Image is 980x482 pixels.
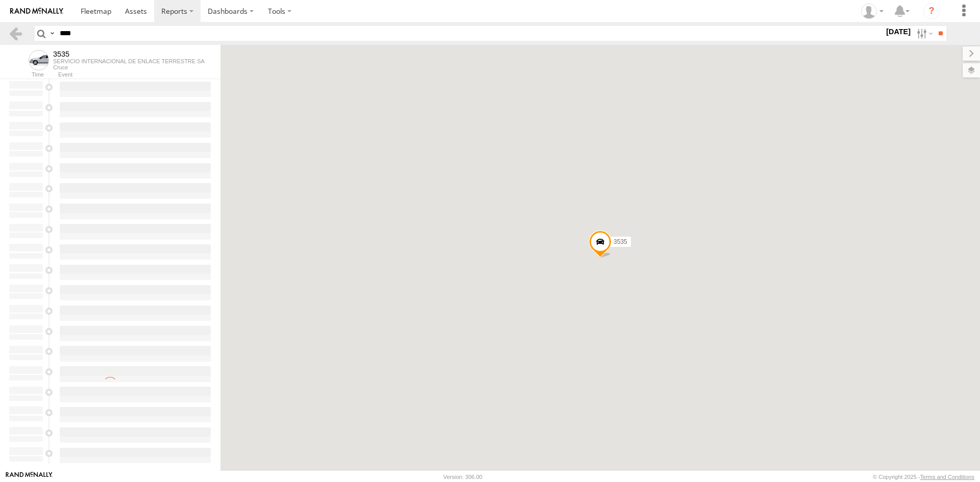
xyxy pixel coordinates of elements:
[884,26,913,37] label: [DATE]
[614,238,627,245] span: 3535
[48,26,56,41] label: Search Query
[53,50,205,58] div: 3535 - View Asset History
[873,474,974,480] div: © Copyright 2025 -
[913,26,935,41] label: Search Filter Options
[58,72,220,78] div: Event
[53,58,205,64] div: SERVICIO INTERNACIONAL DE ENLACE TERRESTRE SA
[10,8,63,15] img: rand-logo.svg
[920,474,974,480] a: Terms and Conditions
[8,26,23,41] a: Back to previous Page
[857,4,887,19] div: DAVID ARRIETA
[6,472,53,482] a: Visit our Website
[53,64,205,70] div: Cruce
[444,474,482,480] div: Version: 306.00
[8,72,44,78] div: Time
[923,3,940,19] i: ?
